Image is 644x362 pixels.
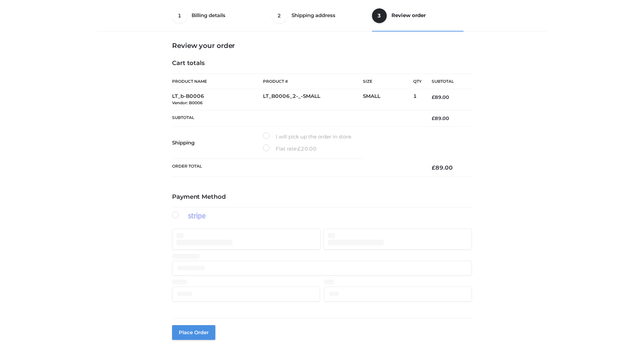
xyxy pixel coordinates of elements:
[172,325,215,340] button: Place order
[263,74,363,89] th: Product #
[172,110,422,126] th: Subtotal
[413,89,422,110] td: 1
[422,74,472,89] th: Subtotal
[432,115,449,121] bdi: 89.00
[298,145,317,152] bdi: 20.00
[298,145,301,152] span: £
[263,144,317,153] label: Flat rate:
[172,42,472,50] h3: Review your order
[432,94,435,100] span: £
[363,74,410,89] th: Size
[432,115,435,121] span: £
[172,60,472,67] h4: Cart totals
[172,89,263,110] td: LT_b-B0006
[172,74,263,89] th: Product Name
[263,132,352,141] label: I will pick up the order in store.
[172,127,263,159] th: Shipping
[432,94,449,100] bdi: 89.00
[413,74,422,89] th: Qty
[432,164,435,171] span: £
[172,100,203,105] small: Vendor: B0006
[172,159,422,177] th: Order Total
[172,193,472,201] h4: Payment Method
[363,89,413,110] td: SMALL
[432,164,453,171] bdi: 89.00
[263,89,363,110] td: LT_B0006_2-_-SMALL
